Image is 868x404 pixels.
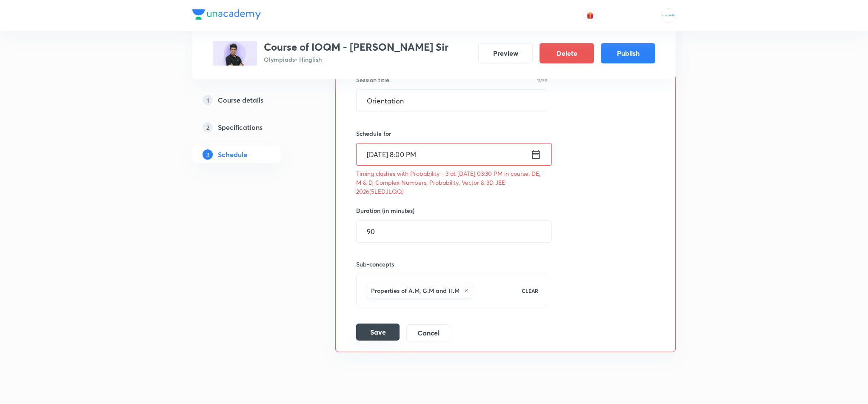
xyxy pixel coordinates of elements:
h6: Schedule for [356,129,547,138]
img: avatar [586,11,594,19]
img: Company Logo [192,9,261,20]
p: Timing clashes with Probability - 3 at [DATE] 03:30 PM in course: DE, M & D, Complex Numbers, Pro... [356,169,547,196]
h6: Properties of A.M, G.M and H.M [371,286,460,295]
p: 2 [203,122,213,132]
input: A great title is short, clear and descriptive [357,90,547,112]
h6: Duration (in minutes) [356,206,414,215]
h5: Schedule [218,149,247,160]
button: Preview [478,43,533,63]
a: Company Logo [192,9,261,22]
a: 1Course details [192,92,308,109]
input: 90 [357,221,551,242]
img: MOHAMMED SHOAIB [661,8,676,23]
button: Cancel [406,324,450,341]
button: Save [356,324,400,341]
h5: Course details [218,95,263,105]
h5: Specifications [218,122,263,132]
p: 3 [203,149,213,160]
p: 11/99 [537,78,547,82]
p: CLEAR [522,287,538,295]
button: Publish [601,43,655,63]
p: Olympiads • Hinglish [264,55,448,64]
img: 4027C3B1-0319-4654-B6C6-F3B364B4722D_plus.png [213,41,257,66]
h3: Course of IOQM - [PERSON_NAME] Sir [264,41,448,53]
h6: Session title [356,75,389,84]
button: avatar [583,9,597,22]
a: 2Specifications [192,119,308,136]
h6: Sub-concepts [356,260,547,269]
button: Delete [540,43,594,63]
p: 1 [203,95,213,105]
